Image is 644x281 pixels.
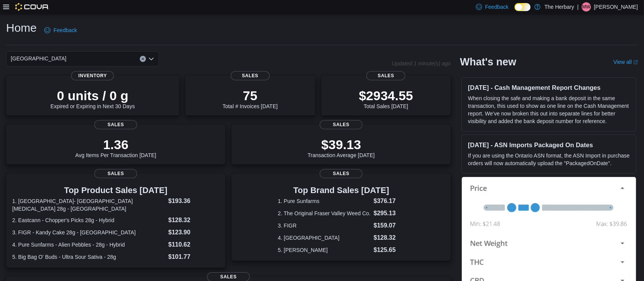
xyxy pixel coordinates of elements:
a: Feedback [41,23,80,38]
dt: 2. Eastcann - Chopper's Picks 28g - Hybrid [12,216,165,224]
span: Feedback [53,26,77,34]
dd: $376.17 [374,197,405,206]
h3: [DATE] - Cash Management Report Changes [468,84,630,91]
dd: $110.62 [168,240,220,249]
dt: 4. [GEOGRAPHIC_DATA] [278,234,371,242]
span: Sales [320,169,362,178]
span: Sales [94,169,137,178]
dt: 5. Big Bag O' Buds - Ultra Sour Sativa - 28g [12,253,165,261]
span: Feedback [485,3,508,11]
dd: $128.32 [374,233,405,242]
dd: $159.07 [374,221,405,230]
span: Sales [320,120,362,129]
svg: External link [633,60,638,65]
dd: $101.77 [168,252,220,262]
dt: 3. FIGR [278,222,371,229]
p: [PERSON_NAME] [594,2,638,11]
dt: 1. Pure Sunfarms [278,197,371,205]
span: Sales [366,71,405,80]
dd: $123.90 [168,228,220,237]
div: Expired or Expiring in Next 30 Days [50,88,135,109]
div: Transaction Average [DATE] [307,137,375,158]
div: Avg Items Per Transaction [DATE] [75,137,156,158]
p: The Herbary [544,2,574,11]
span: Sales [94,120,137,129]
p: $39.13 [307,137,375,152]
p: When closing the safe and making a bank deposit in the same transaction, this used to show as one... [468,94,630,125]
button: Clear input [140,56,146,62]
span: Sales [231,71,270,80]
span: [GEOGRAPHIC_DATA] [11,54,66,63]
p: Updated 1 minute(s) ago [392,60,451,67]
dt: 4. Pure Sunfarms - Alien Pebbles - 28g - Hybrid [12,241,165,249]
h3: Top Brand Sales [DATE] [278,186,405,195]
div: Total Sales [DATE] [359,88,413,109]
h3: Top Product Sales [DATE] [12,186,219,195]
p: 0 units / 0 g [50,88,135,103]
p: | [577,2,579,11]
p: 75 [223,88,278,103]
a: View allExternal link [613,59,638,65]
p: 1.36 [75,137,156,152]
dd: $193.36 [168,197,220,206]
h1: Home [6,20,37,36]
span: MW [582,2,590,11]
h3: [DATE] - ASN Imports Packaged On Dates [468,141,630,149]
div: Total # Invoices [DATE] [223,88,278,109]
span: Inventory [71,71,114,80]
dt: 1. [GEOGRAPHIC_DATA]- [GEOGRAPHIC_DATA][MEDICAL_DATA] 28g - [GEOGRAPHIC_DATA] [12,197,165,213]
p: $2934.55 [359,88,413,103]
dt: 5. [PERSON_NAME] [278,246,371,254]
span: Dark Mode [515,11,515,11]
img: Cova [15,3,49,11]
div: Matt Winter [582,2,591,11]
dt: 2. The Original Fraser Valley Weed Co. [278,210,371,217]
dd: $295.13 [374,209,405,218]
h2: What's new [460,56,516,68]
dt: 3. FIGR - Kandy Cake 28g - [GEOGRAPHIC_DATA] [12,229,165,236]
dd: $125.65 [374,245,405,255]
input: Dark Mode [515,3,531,11]
dd: $128.32 [168,216,220,225]
button: Open list of options [148,56,154,62]
p: If you are using the Ontario ASN format, the ASN Import in purchase orders will now automatically... [468,152,630,167]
